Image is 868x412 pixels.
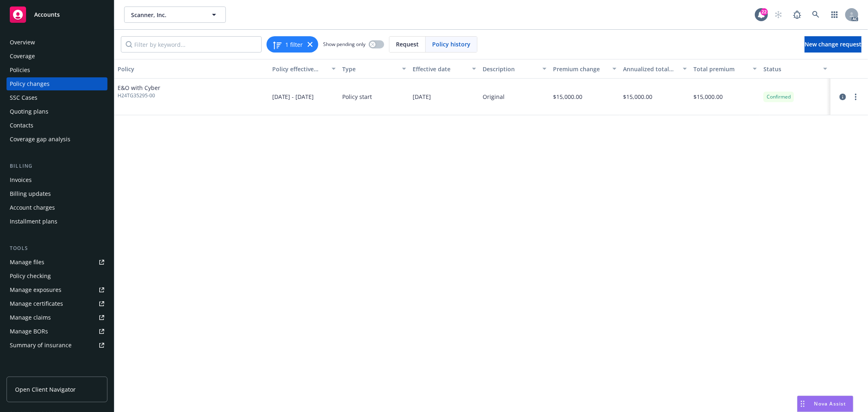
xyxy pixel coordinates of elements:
button: Annualized total premium change [620,59,690,79]
div: Invoices [10,173,32,186]
button: Policy [114,59,269,79]
div: Description [483,65,538,73]
span: Open Client Navigator [15,385,76,394]
span: [DATE] - [DATE] [272,92,314,101]
span: Scanner, Inc. [131,11,201,19]
a: Quoting plans [7,105,107,118]
a: Invoices [7,173,107,186]
div: Policy checking [10,270,51,283]
div: Tools [7,244,107,252]
div: 22 [761,8,768,15]
span: Nova Assist [814,400,846,407]
div: Premium change [553,65,608,73]
button: Scanner, Inc. [124,7,226,23]
div: Original [483,92,505,101]
span: [DATE] [413,92,431,101]
div: Coverage [10,50,35,63]
button: Effective date [409,59,480,79]
a: Contacts [7,119,107,132]
a: Search [808,7,824,23]
span: H24TG35295-00 [118,92,160,99]
div: Policy effective dates [272,65,327,73]
div: Analytics hub [7,368,107,376]
a: more [851,92,861,102]
span: New change request [805,40,861,48]
div: Status [763,65,818,73]
a: Manage BORs [7,325,107,338]
div: Manage exposures [10,283,61,296]
div: Contacts [10,119,33,132]
div: Billing [7,162,107,170]
button: Premium change [550,59,620,79]
input: Filter by keyword... [121,36,262,53]
a: Manage claims [7,311,107,324]
div: Manage BORs [10,325,48,338]
div: Type [342,65,397,73]
a: Report a Bug [789,7,805,23]
span: $15,000.00 [693,92,723,101]
a: Manage exposures [7,283,107,296]
div: Summary of insurance [10,339,72,352]
a: Policies [7,64,107,77]
span: Confirmed [767,93,791,101]
span: E&O with Cyber [118,83,160,92]
a: Manage files [7,256,107,269]
div: Effective date [413,65,468,73]
span: $15,000.00 [623,92,652,101]
a: SSC Cases [7,91,107,104]
span: 1 filter [285,40,303,49]
span: Show pending only [323,41,365,48]
a: circleInformation [838,92,848,102]
a: Switch app [826,7,843,23]
div: Manage files [10,256,44,269]
div: Policy changes [10,77,50,90]
a: Policy checking [7,270,107,283]
div: SSC Cases [10,91,37,104]
a: Billing updates [7,187,107,200]
a: Start snowing [770,7,787,23]
span: Policy start [342,92,372,101]
span: Accounts [34,11,60,18]
a: Overview [7,36,107,49]
a: Manage certificates [7,297,107,310]
div: Quoting plans [10,105,48,118]
a: Summary of insurance [7,339,107,352]
a: Account charges [7,201,107,214]
a: Coverage [7,50,107,63]
button: Description [479,59,550,79]
span: Policy history [432,40,470,48]
div: Manage certificates [10,297,63,310]
button: Nova Assist [797,396,853,412]
div: Billing updates [10,187,51,200]
div: Manage claims [10,311,51,324]
button: Total premium [690,59,761,79]
a: Policy changes [7,77,107,90]
a: Installment plans [7,215,107,228]
span: $15,000.00 [553,92,582,101]
a: New change request [805,36,861,53]
div: Policy [118,65,266,73]
div: Coverage gap analysis [10,133,70,146]
div: Drag to move [798,396,808,412]
div: Policies [10,64,30,77]
button: Type [339,59,409,79]
button: Status [760,59,831,79]
button: Policy effective dates [269,59,339,79]
span: Request [396,40,419,48]
a: Coverage gap analysis [7,133,107,146]
div: Total premium [693,65,748,73]
div: Account charges [10,201,55,214]
div: Annualized total premium change [623,65,678,73]
div: Overview [10,36,35,49]
a: Accounts [7,3,107,26]
div: Installment plans [10,215,57,228]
